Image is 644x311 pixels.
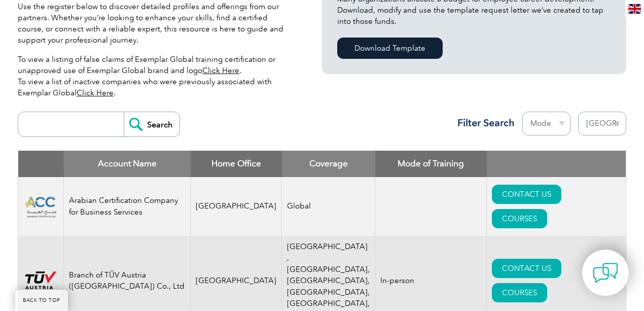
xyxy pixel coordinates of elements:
[492,283,547,302] a: COURSES
[492,259,561,278] a: CONTACT US
[191,177,282,236] td: [GEOGRAPHIC_DATA]
[124,112,180,136] input: Search
[202,66,239,75] a: Click Here
[492,185,561,204] a: CONTACT US
[64,151,191,177] th: Account Name: activate to sort column descending
[23,271,58,290] img: ad2ea39e-148b-ed11-81ac-0022481565fd-logo.png
[77,88,114,97] a: Click Here
[593,260,618,286] img: contact-chat.png
[337,38,443,59] a: Download Template
[628,4,641,14] img: en
[23,193,58,219] img: 492f51fa-3263-f011-bec1-000d3acb86eb-logo.png
[191,151,282,177] th: Home Office: activate to sort column ascending
[18,1,292,46] p: Use the register below to discover detailed profiles and offerings from our partners. Whether you...
[492,209,547,228] a: COURSES
[15,290,68,311] a: BACK TO TOP
[282,177,375,236] td: Global
[487,151,626,177] th: : activate to sort column ascending
[451,117,515,129] h3: Filter Search
[64,177,191,236] td: Arabian Certification Company for Business Services
[375,151,487,177] th: Mode of Training: activate to sort column ascending
[18,54,292,98] p: To view a listing of false claims of Exemplar Global training certification or unapproved use of ...
[282,151,375,177] th: Coverage: activate to sort column ascending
